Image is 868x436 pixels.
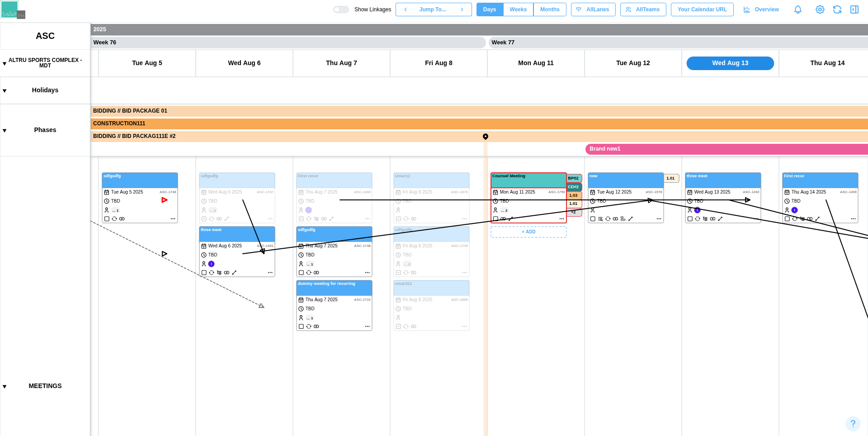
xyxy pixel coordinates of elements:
a: Notifications [790,2,806,17]
span: Jump To... [420,3,446,16]
a: View Project [814,3,826,16]
span: All Teams [636,3,660,16]
button: Open Drawer [848,3,861,16]
button: Your Calendar URL [671,3,734,16]
button: AllLanes [571,3,616,16]
span: Overview [755,3,779,16]
span: Days [483,3,496,16]
button: Days [476,3,503,16]
button: Weeks [503,3,534,16]
span: Months [540,3,560,16]
button: Months [533,3,566,16]
button: Refresh Grid [831,3,844,16]
span: Show Linkages [349,6,391,13]
span: All Lanes [586,3,609,16]
span: Weeks [510,3,527,16]
a: Overview [738,3,786,16]
button: Jump To... [415,3,452,16]
span: Your Calendar URL [678,3,727,16]
button: AllTeams [620,3,666,16]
